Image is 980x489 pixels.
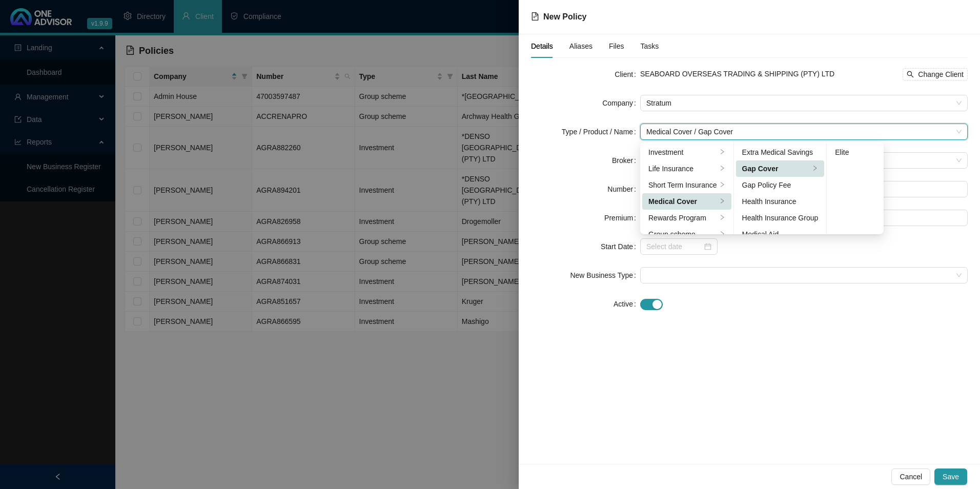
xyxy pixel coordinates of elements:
[570,267,640,283] label: New Business Type
[641,43,659,50] span: Tasks
[646,124,962,139] span: Medical Cover / Gap Cover
[614,296,640,312] label: Active
[531,43,553,50] span: Details
[640,70,834,78] span: SEABOARD OVERSEAS TRADING & SHIPPING (PTY) LTD
[607,181,640,197] label: Number
[943,471,959,482] span: Save
[907,71,914,78] span: search
[609,43,624,50] span: Files
[543,12,586,21] span: New Policy
[601,238,640,255] label: Start Date
[612,152,640,169] label: Broker
[891,468,930,485] button: Cancel
[918,69,964,80] span: Change Client
[531,12,539,21] span: file-text
[604,210,640,226] label: Premium
[646,95,962,111] span: Stratum
[615,66,640,83] label: Client
[562,124,640,140] label: Type / Product / Name
[569,43,593,50] span: Aliases
[934,468,967,485] button: Save
[646,241,702,252] input: Select date
[602,95,640,111] label: Company
[903,68,968,80] button: Change Client
[900,471,922,482] span: Cancel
